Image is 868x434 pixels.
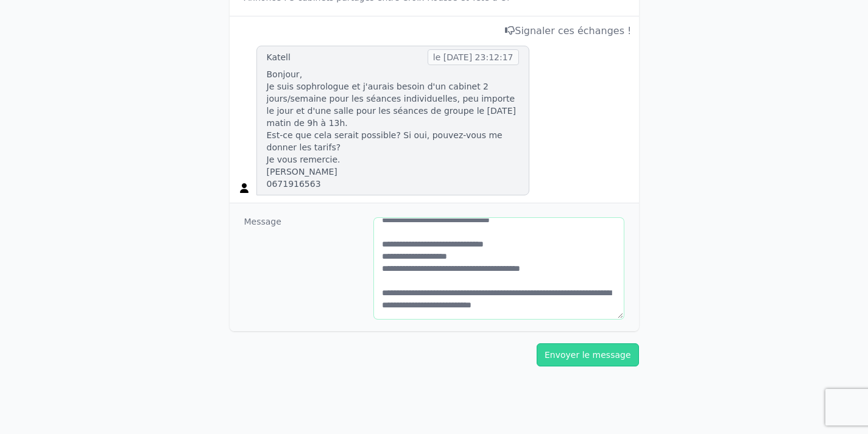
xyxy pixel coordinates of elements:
div: Signaler ces échanges ! [237,24,632,38]
button: Envoyer le message [537,343,639,366]
span: le [DATE] 23:12:17 [428,49,519,65]
p: Bonjour, Je suis sophrologue et j'aurais besoin d'un cabinet 2 jours/semaine pour les séances ind... [267,68,519,190]
div: Katell [267,51,291,63]
dt: Message [244,215,364,319]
